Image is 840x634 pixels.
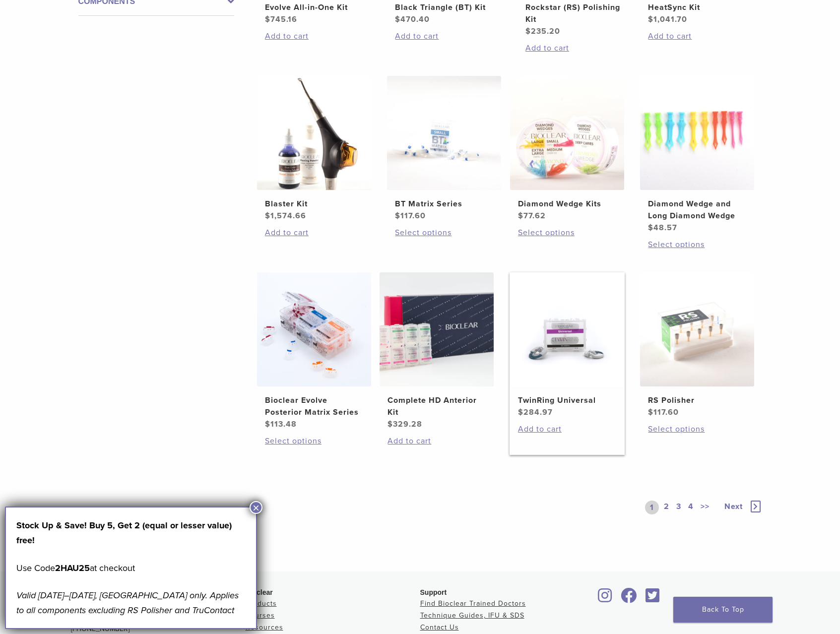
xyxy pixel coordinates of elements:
[395,211,426,221] bdi: 117.60
[518,227,616,239] a: Select options for “Diamond Wedge Kits”
[673,597,773,623] a: Back To Top
[395,14,430,24] bdi: 470.40
[648,14,653,24] span: $
[265,419,270,429] span: $
[265,1,363,13] h2: Evolve All-in-One Kit
[388,435,486,447] a: Add to cart: “Complete HD Anterior Kit”
[257,272,371,386] img: Bioclear Evolve Posterior Matrix Series
[640,76,754,190] img: Diamond Wedge and Long Diamond Wedge
[265,394,363,418] h2: Bioclear Evolve Posterior Matrix Series
[648,30,746,42] a: Add to cart: “HeatSync Kit”
[387,76,502,222] a: BT Matrix SeriesBT Matrix Series $117.60
[257,76,371,190] img: Blaster Kit
[674,501,683,514] a: 3
[388,419,422,429] bdi: 329.28
[55,563,90,573] strong: 2HAU25
[724,502,743,511] span: Next
[246,588,273,596] span: Bioclear
[648,14,687,24] bdi: 1,041.70
[686,501,696,514] a: 4
[510,76,625,222] a: Diamond Wedge KitsDiamond Wedge Kits $77.62
[648,198,746,222] h2: Diamond Wedge and Long Diamond Wedge
[648,423,746,435] a: Select options for “RS Polisher”
[395,1,493,13] h2: Black Triangle (BT) Kit
[518,407,553,417] bdi: 284.97
[387,76,501,190] img: BT Matrix Series
[518,211,546,221] bdi: 77.62
[395,211,400,221] span: $
[640,272,754,386] img: RS Polisher
[420,599,526,608] a: Find Bioclear Trained Doctors
[640,272,755,418] a: RS PolisherRS Polisher $117.60
[16,590,239,616] em: Valid [DATE]–[DATE], [GEOGRAPHIC_DATA] only. Applies to all components excluding RS Polisher and ...
[395,227,493,239] a: Select options for “BT Matrix Series”
[648,223,677,233] bdi: 48.57
[380,272,494,386] img: Complete HD Anterior Kit
[265,435,363,447] a: Select options for “Bioclear Evolve Posterior Matrix Series”
[395,30,493,42] a: Add to cart: “Black Triangle (BT) Kit”
[648,223,653,233] span: $
[395,198,493,210] h2: BT Matrix Series
[265,198,363,210] h2: Blaster Kit
[518,407,523,417] span: $
[595,594,616,604] a: Bioclear
[648,1,746,13] h2: HeatSync Kit
[265,227,363,239] a: Add to cart: “Blaster Kit”
[648,407,653,417] span: $
[265,419,297,429] bdi: 113.48
[395,14,400,24] span: $
[388,419,393,429] span: $
[618,594,641,604] a: Bioclear
[265,211,270,221] span: $
[265,211,306,221] bdi: 1,574.66
[265,14,297,24] bdi: 745.16
[699,501,711,514] a: >>
[420,588,447,596] span: Support
[246,623,283,632] a: Resources
[250,501,262,514] button: Close
[510,76,624,190] img: Diamond Wedge Kits
[518,198,616,210] h2: Diamond Wedge Kits
[640,76,755,234] a: Diamond Wedge and Long Diamond WedgeDiamond Wedge and Long Diamond Wedge $48.57
[16,561,246,575] p: Use Code at checkout
[246,599,277,608] a: Products
[648,407,679,417] bdi: 117.60
[265,14,270,24] span: $
[662,501,671,514] a: 2
[379,272,495,430] a: Complete HD Anterior KitComplete HD Anterior Kit $329.28
[525,1,624,25] h2: Rockstar (RS) Polishing Kit
[510,272,624,386] img: TwinRing Universal
[518,394,616,406] h2: TwinRing Universal
[518,423,616,435] a: Add to cart: “TwinRing Universal”
[257,76,372,222] a: Blaster KitBlaster Kit $1,574.66
[648,394,746,406] h2: RS Polisher
[518,211,523,221] span: $
[525,26,531,36] span: $
[420,623,459,632] a: Contact Us
[645,501,659,514] a: 1
[257,272,372,430] a: Bioclear Evolve Posterior Matrix SeriesBioclear Evolve Posterior Matrix Series $113.48
[525,26,560,36] bdi: 235.20
[648,239,746,251] a: Select options for “Diamond Wedge and Long Diamond Wedge”
[246,611,275,620] a: Courses
[510,272,625,418] a: TwinRing UniversalTwinRing Universal $284.97
[388,394,486,418] h2: Complete HD Anterior Kit
[525,42,624,54] a: Add to cart: “Rockstar (RS) Polishing Kit”
[265,30,363,42] a: Add to cart: “Evolve All-in-One Kit”
[16,520,232,546] strong: Stock Up & Save! Buy 5, Get 2 (equal or lesser value) free!
[420,611,524,620] a: Technique Guides, IFU & SDS
[643,594,663,604] a: Bioclear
